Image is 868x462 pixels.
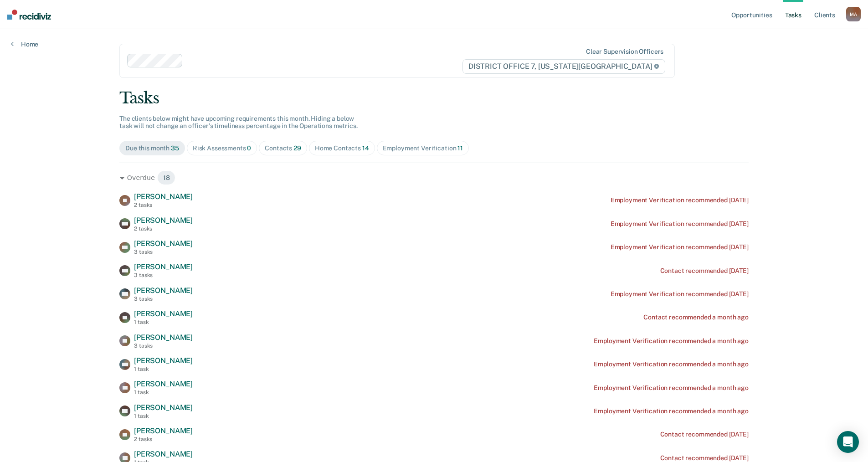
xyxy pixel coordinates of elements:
[134,426,193,435] span: [PERSON_NAME]
[134,436,193,442] div: 2 tasks
[611,290,749,298] div: Employment Verification recommended [DATE]
[846,7,861,21] button: MA
[837,431,859,453] div: Open Intercom Messenger
[134,333,193,342] span: [PERSON_NAME]
[134,296,193,302] div: 3 tasks
[457,144,463,152] span: 11
[611,243,749,251] div: Employment Verification recommended [DATE]
[611,196,749,204] div: Employment Verification recommended [DATE]
[594,360,748,368] div: Employment Verification recommended a month ago
[134,389,193,395] div: 1 task
[134,216,193,225] span: [PERSON_NAME]
[119,115,358,130] span: The clients below might have upcoming requirements this month. Hiding a below task will not chang...
[362,144,369,152] span: 14
[157,170,176,185] span: 18
[315,144,369,152] div: Home Contacts
[846,7,861,21] div: M A
[134,202,193,208] div: 2 tasks
[134,249,193,255] div: 3 tasks
[134,192,193,201] span: [PERSON_NAME]
[660,431,749,438] div: Contact recommended [DATE]
[134,403,193,412] span: [PERSON_NAME]
[134,262,193,271] span: [PERSON_NAME]
[11,40,38,48] a: Home
[383,144,463,152] div: Employment Verification
[125,144,179,152] div: Due this month
[594,407,748,415] div: Employment Verification recommended a month ago
[134,356,193,365] span: [PERSON_NAME]
[265,144,301,152] div: Contacts
[586,48,663,56] div: Clear supervision officers
[7,10,51,20] img: Recidiviz
[293,144,301,152] span: 29
[134,413,193,419] div: 1 task
[119,89,749,108] div: Tasks
[134,286,193,295] span: [PERSON_NAME]
[134,450,193,458] span: [PERSON_NAME]
[594,337,748,345] div: Employment Verification recommended a month ago
[193,144,252,152] div: Risk Assessments
[134,343,193,349] div: 3 tasks
[119,170,749,185] div: Overdue 18
[462,59,665,74] span: DISTRICT OFFICE 7, [US_STATE][GEOGRAPHIC_DATA]
[134,272,193,278] div: 3 tasks
[134,239,193,248] span: [PERSON_NAME]
[134,319,193,325] div: 1 task
[660,454,749,462] div: Contact recommended [DATE]
[660,267,749,275] div: Contact recommended [DATE]
[134,309,193,318] span: [PERSON_NAME]
[611,220,749,228] div: Employment Verification recommended [DATE]
[134,366,193,372] div: 1 task
[247,144,251,152] span: 0
[134,226,193,232] div: 2 tasks
[171,144,179,152] span: 35
[643,313,749,321] div: Contact recommended a month ago
[134,380,193,388] span: [PERSON_NAME]
[594,384,748,392] div: Employment Verification recommended a month ago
